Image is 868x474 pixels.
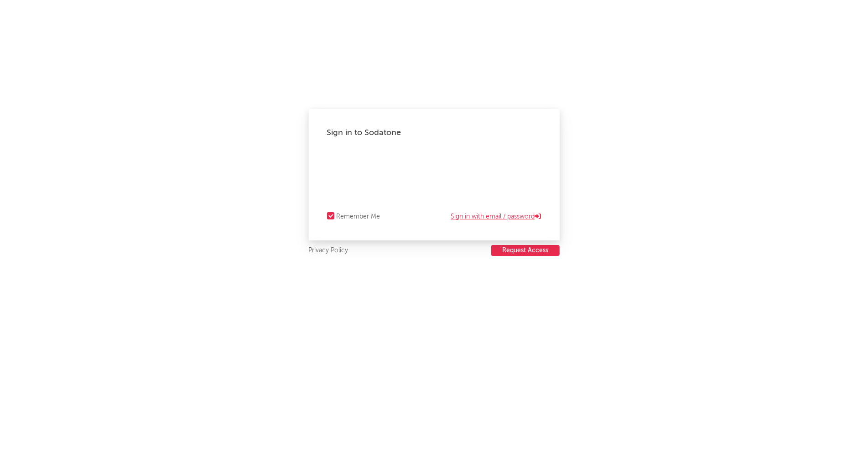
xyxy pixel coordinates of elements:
[327,127,541,138] div: Sign in to Sodatone
[309,245,348,256] a: Privacy Policy
[451,211,541,222] a: Sign in with email / password
[491,245,560,256] button: Request Access
[337,211,380,222] div: Remember Me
